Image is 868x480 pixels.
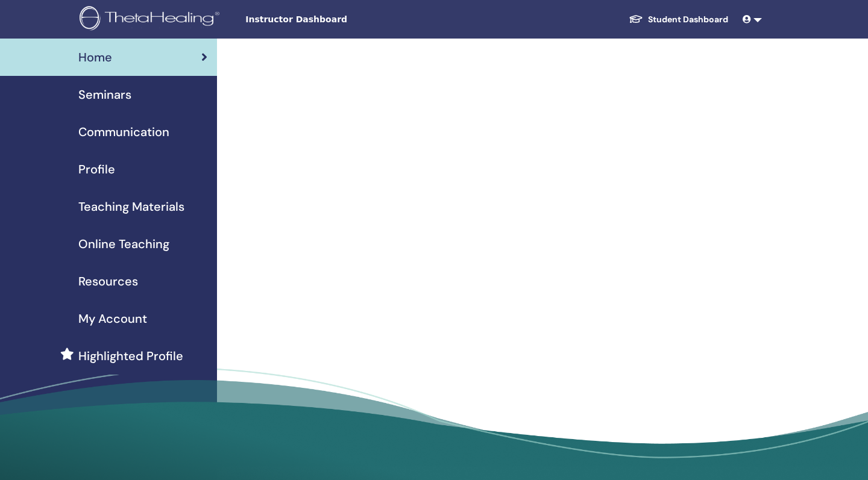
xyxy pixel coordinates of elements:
[78,347,183,365] span: Highlighted Profile
[80,6,224,33] img: logo.png
[78,310,147,328] span: My Account
[78,86,131,104] span: Seminars
[78,198,184,216] span: Teaching Materials
[629,14,643,24] img: graduation-cap-white.svg
[78,48,112,66] span: Home
[78,235,169,253] span: Online Teaching
[78,272,138,290] span: Resources
[78,160,115,178] span: Profile
[78,123,169,141] span: Communication
[619,8,738,31] a: Student Dashboard
[245,13,426,26] span: Instructor Dashboard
